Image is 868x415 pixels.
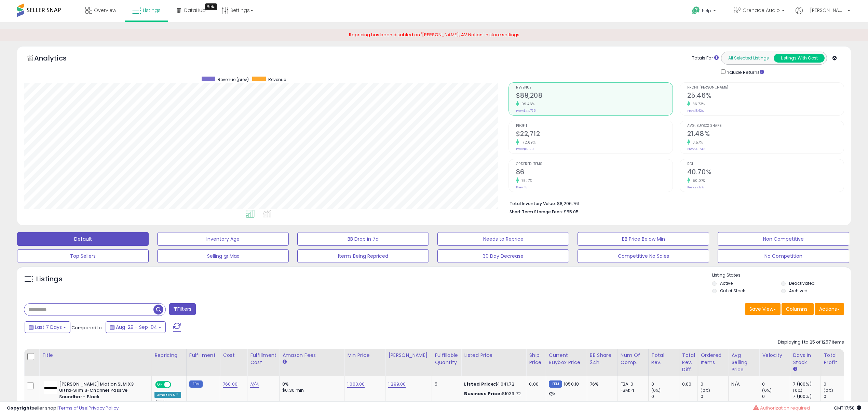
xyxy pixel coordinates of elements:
div: 0.00 [682,381,693,387]
a: 1,000.00 [347,381,365,388]
h5: Listings [36,275,63,284]
div: 7 (100%) [793,393,820,400]
span: DataHub [184,7,206,14]
h2: 40.70% [687,168,844,177]
div: Cost [223,352,244,359]
span: ROI [687,162,844,166]
button: No Competition [718,249,849,263]
div: N/A [731,381,754,387]
small: Prev: $8,329 [516,147,534,151]
button: Non Competitive [718,232,849,246]
button: Last 7 Days [25,321,70,333]
p: Listing States: [712,272,851,279]
span: Repricing has been disabled on '[PERSON_NAME], AV Nation' in store settings [349,31,519,38]
span: Ordered Items [516,162,673,166]
div: 0 [762,393,790,400]
small: Amazon Fees. [282,359,286,365]
div: 8% [282,381,339,387]
div: BB Share 24h. [590,352,615,366]
span: Avg. Buybox Share [687,124,844,128]
button: All Selected Listings [723,54,774,63]
span: Revenue (prev) [218,77,249,82]
div: 0 [762,381,790,387]
b: Listed Price: [464,381,495,387]
div: Listed Price [464,352,523,359]
small: (0%) [762,388,772,393]
small: Prev: 18.62% [687,109,704,113]
small: Prev: 27.12% [687,185,704,189]
span: Profit [PERSON_NAME] [687,86,844,90]
small: FBM [549,380,562,388]
h2: 25.46% [687,92,844,101]
span: Listings [143,7,161,14]
div: Amazon AI * [154,392,181,398]
div: Include Returns [716,68,772,76]
button: Listings With Cost [774,54,825,63]
div: Ordered Items [701,352,725,366]
small: Prev: 48 [516,185,527,189]
div: 0 [824,381,851,387]
h2: 86 [516,168,673,177]
div: Min Price [347,352,382,359]
div: $1039.72 [464,391,521,397]
h2: $22,712 [516,130,673,139]
h2: $89,208 [516,92,673,101]
label: Archived [789,288,808,294]
small: (0%) [824,388,833,393]
small: FBM [189,380,203,388]
div: 76% [590,381,612,387]
span: Grenade Audio [743,7,780,14]
span: ON [156,381,164,387]
span: $55.05 [564,209,579,215]
b: Short Term Storage Fees: [510,209,563,215]
button: Aug-29 - Sep-04 [106,321,166,333]
b: Total Inventory Value: [510,201,556,206]
b: Business Price: [464,390,502,397]
div: seller snap | | [7,405,119,412]
div: $1,041.72 [464,381,521,387]
div: Fulfillment [189,352,217,359]
button: Needs to Reprice [437,232,569,246]
span: Last 7 Days [35,324,62,331]
div: Ship Price [529,352,543,366]
small: (0%) [651,388,661,393]
div: Repricing [154,352,184,359]
img: 21GNZ+zX8xL._SL40_.jpg [44,381,57,394]
small: Prev: 20.74% [687,147,705,151]
button: Save View [745,303,781,315]
small: 79.17% [519,178,532,183]
strong: Copyright [7,405,32,411]
label: Active [720,280,733,286]
div: Total Rev. [651,352,676,366]
div: Tooltip anchor [205,3,217,10]
span: Aug-29 - Sep-04 [116,324,157,331]
button: Inventory Age [157,232,289,246]
div: 0 [651,381,679,387]
div: 0.00 [529,381,540,387]
span: 1050.18 [564,381,579,387]
button: BB Price Below Min [578,232,709,246]
button: Top Sellers [17,249,149,263]
button: Filters [169,303,196,315]
span: Overview [94,7,116,14]
small: 99.46% [519,102,535,107]
span: OFF [170,381,181,387]
small: Prev: $44,725 [516,109,535,113]
div: Fulfillable Quantity [435,352,458,366]
a: Terms of Use [58,405,87,411]
small: 50.07% [690,178,706,183]
button: Columns [782,303,814,315]
div: 0 [824,393,851,400]
label: Out of Stock [720,288,745,294]
div: Amazon Fees [282,352,341,359]
label: Deactivated [789,280,815,286]
div: Total Rev. Diff. [682,352,695,373]
div: 7 (100%) [793,381,820,387]
div: 0 [701,381,728,387]
button: 30 Day Decrease [437,249,569,263]
span: Hi [PERSON_NAME] [804,7,845,14]
div: Total Profit [824,352,849,366]
div: Avg Selling Price [731,352,756,373]
li: $8,206,761 [510,199,839,207]
a: Help [687,1,723,22]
